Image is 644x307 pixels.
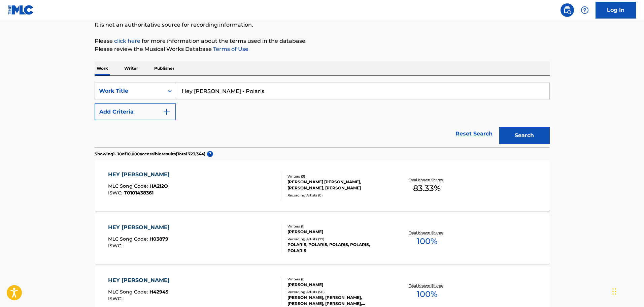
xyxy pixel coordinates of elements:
p: Please for more information about the terms used in the database. [95,37,550,45]
span: 83.33 % [413,182,441,194]
span: MLC Song Code : [108,289,149,295]
p: Showing 1 - 10 of 10,000 accessible results (Total 723,344 ) [95,151,205,157]
a: Reset Search [452,126,496,141]
a: click here [114,38,140,44]
span: 100 % [417,235,437,247]
p: Total Known Shares: [409,177,445,182]
div: HEY [PERSON_NAME] [108,171,173,179]
span: HA212O [149,183,168,189]
a: Terms of Use [212,46,248,52]
span: H42945 [149,289,168,295]
p: Publisher [152,61,176,75]
span: 100 % [417,288,437,300]
div: Recording Artists ( 77 ) [287,237,389,242]
p: Total Known Shares: [409,230,445,235]
div: Writers ( 3 ) [287,174,389,179]
a: Log In [596,2,636,19]
div: Writers ( 1 ) [287,224,389,229]
div: POLARIS, POLARIS, POLARIS, POLARIS, POLARIS [287,242,389,254]
div: HEY [PERSON_NAME] [108,276,173,284]
span: MLC Song Code : [108,236,149,242]
a: HEY [PERSON_NAME]MLC Song Code:HA212OISWC:T0101438361Writers (3)[PERSON_NAME] [PERSON_NAME], [PER... [95,160,550,211]
p: It is not an authoritative source for recording information. [95,21,550,29]
p: Please review the Musical Works Database [95,45,550,53]
form: Search Form [95,83,550,147]
img: help [581,6,589,14]
span: ISWC : [108,190,124,196]
span: ISWC : [108,296,124,302]
div: [PERSON_NAME] [287,282,389,288]
div: [PERSON_NAME], [PERSON_NAME], [PERSON_NAME], [PERSON_NAME], [PERSON_NAME] [287,295,389,307]
div: [PERSON_NAME] [287,229,389,235]
p: Work [95,61,110,75]
div: Recording Artists ( 0 ) [287,193,389,198]
img: MLC Logo [8,5,34,15]
img: 9d2ae6d4665cec9f34b9.svg [163,108,171,116]
div: Drag [612,281,616,302]
button: Add Criteria [95,103,176,120]
div: HEY [PERSON_NAME] [108,223,173,232]
div: Work Title [99,87,160,95]
div: Writers ( 1 ) [287,277,389,282]
button: Search [499,127,550,144]
span: ISWC : [108,243,124,249]
iframe: Chat Widget [610,275,644,307]
a: HEY [PERSON_NAME]MLC Song Code:H03879ISWC:Writers (1)[PERSON_NAME]Recording Artists (77)POLARIS, ... [95,213,550,264]
span: T0101438361 [124,190,154,196]
p: Writer [122,61,140,75]
img: search [563,6,571,14]
div: Help [578,3,591,17]
p: Total Known Shares: [409,283,445,288]
span: ? [207,151,213,157]
span: H03879 [149,236,168,242]
div: [PERSON_NAME] [PERSON_NAME], [PERSON_NAME], [PERSON_NAME] [287,179,389,191]
span: MLC Song Code : [108,183,149,189]
a: Public Search [561,3,574,17]
div: Recording Artists ( 50 ) [287,289,389,295]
